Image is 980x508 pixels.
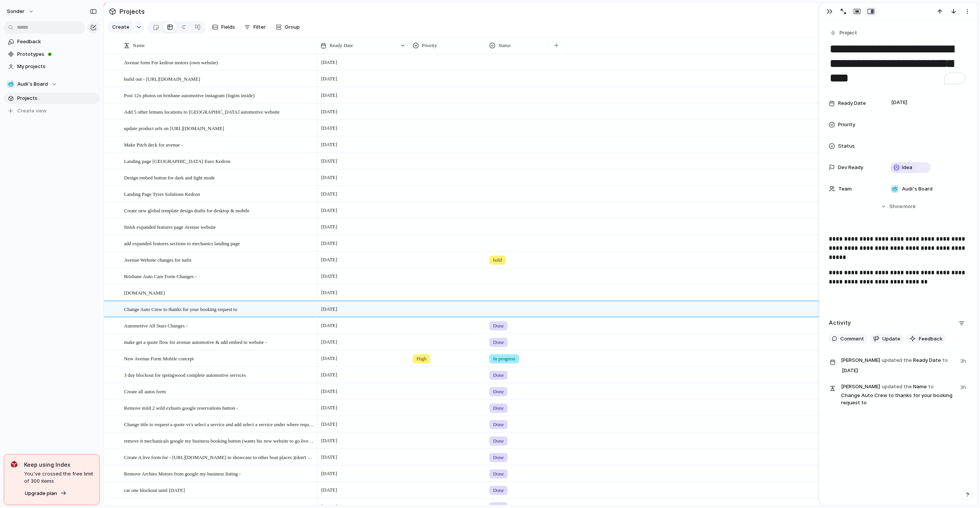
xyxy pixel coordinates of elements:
[838,164,863,171] span: Dev Ready
[829,41,968,86] textarea: To enrich screen reader interactions, please activate Accessibility in Grammarly extension settings
[124,239,240,247] span: add expanded features sections to mechanics landing page
[17,50,97,58] span: Prototypes
[4,36,100,47] a: Feedback
[3,5,38,18] button: sonder
[4,105,100,117] button: Create view
[840,335,864,343] span: Comment
[493,388,504,396] span: Done
[124,288,165,297] span: [DOMAIN_NAME]
[319,272,339,281] span: [DATE]
[841,356,955,376] span: Ready Date
[319,387,339,396] span: [DATE]
[498,42,511,49] span: Status
[928,383,934,391] span: to
[17,107,47,115] span: Create view
[422,42,437,49] span: Priority
[319,74,339,83] span: [DATE]
[272,21,304,33] button: Group
[319,370,339,379] span: [DATE]
[124,140,183,149] span: Make Pitch deck for avenue -
[493,322,504,330] span: Done
[416,355,426,363] span: High
[124,304,237,313] span: Change Auto Crew to thanks for your booking request to
[124,91,255,99] span: Post 12x photos on brisbane automotive instagram (logins inside)
[4,49,100,60] a: Prototypes
[124,206,249,215] span: Create new global template design drafts for desktop & mobile
[840,29,857,37] span: Project
[23,488,69,499] button: Upgrade plan
[17,63,97,70] span: My projects
[124,222,216,231] span: finish expanded features page Avenue website
[124,173,215,182] span: Design embed button for dark and light mode
[124,189,200,198] span: Landing Page Tyres Solutions Kedron
[319,239,339,248] span: [DATE]
[17,80,48,88] span: Audi's Board
[25,490,57,497] span: Upgrade plan
[841,382,955,407] span: Name Change Auto Crew to thanks for your booking request to
[838,142,855,150] span: Status
[124,387,166,396] span: Create all autos form
[124,370,246,379] span: 3 day blockout for springwood complete automotive services
[841,357,880,364] span: [PERSON_NAME]
[829,319,851,327] h2: Activity
[882,335,900,343] span: Update
[319,156,339,166] span: [DATE]
[133,42,145,49] span: Name
[882,383,912,391] span: updated the
[493,487,504,494] span: Done
[829,200,968,213] button: Showmore
[209,21,238,33] button: Fields
[124,485,185,494] span: car one blockout until [DATE]
[319,206,339,215] span: [DATE]
[124,124,224,132] span: update product urls on [URL][DOMAIN_NAME]
[493,454,504,461] span: Done
[319,124,339,133] span: [DATE]
[124,469,241,478] span: Remove Archies Motors from google my business listing -
[882,357,912,364] span: updated the
[889,203,903,210] span: Show
[7,80,15,88] div: 🥶
[319,485,339,495] span: [DATE]
[319,337,339,347] span: [DATE]
[124,107,279,116] span: Add 5 other lemans locations to [GEOGRAPHIC_DATA] automotive website
[838,99,866,107] span: Ready Date
[493,371,504,379] span: Done
[889,98,910,107] span: [DATE]
[960,356,968,365] span: 3h
[124,436,314,445] span: remove it mechanicals google my business booking button (wants his new website to go live first)
[124,337,267,346] span: make get a quote flow for avenue automotive & add embed to website -
[493,404,504,412] span: Done
[493,339,504,346] span: Done
[4,78,100,90] button: 🥶Audi's Board
[24,470,93,485] span: You've crossed the free limit of 300 items
[241,21,269,33] button: Filter
[112,23,129,31] span: Create
[902,185,933,193] span: Audi's Board
[493,421,504,428] span: Done
[891,185,898,193] div: 🥶
[319,453,339,462] span: [DATE]
[124,354,194,363] span: New Avenue Form Mobile concept
[493,437,504,445] span: Done
[919,335,942,343] span: Feedback
[319,288,339,297] span: [DATE]
[942,357,948,364] span: to
[960,382,968,391] span: 3h
[17,94,97,102] span: Projects
[493,256,502,264] span: hold
[319,420,339,429] span: [DATE]
[319,354,339,363] span: [DATE]
[319,304,339,314] span: [DATE]
[124,403,238,412] span: Remove mild 2 wild exhusts google reservations button -
[124,420,314,428] span: Change title to request a quote vs's select a service and add select a service under where reques...
[285,23,300,31] span: Group
[253,23,266,31] span: Filter
[902,164,912,171] span: Idea
[319,255,339,264] span: [DATE]
[493,470,504,478] span: Done
[108,21,133,33] button: Create
[4,61,100,72] a: My projects
[330,42,353,49] span: Ready Date
[124,255,191,264] span: Avenue Website changes for nafis
[24,461,93,469] span: Keep using Index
